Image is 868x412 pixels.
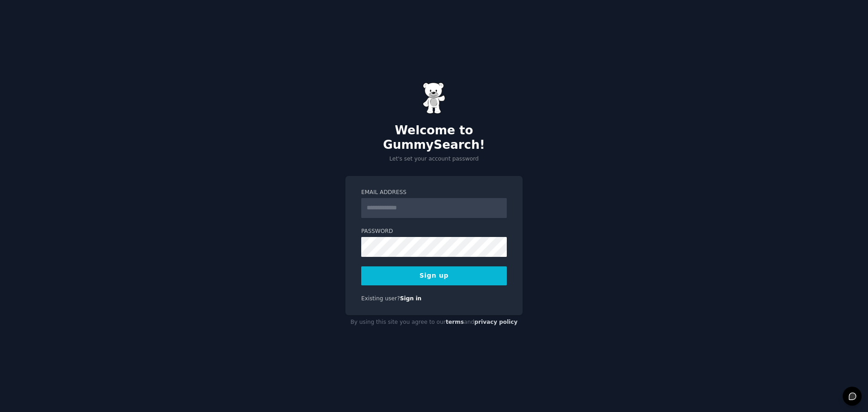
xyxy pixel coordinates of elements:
[361,189,507,197] label: Email Address
[345,155,523,163] p: Let's set your account password
[474,319,518,325] a: privacy policy
[361,295,400,302] span: Existing user?
[361,227,507,236] label: Password
[400,295,422,302] a: Sign in
[446,319,464,325] a: terms
[345,123,523,152] h2: Welcome to GummySearch!
[423,82,445,114] img: Gummy Bear
[361,266,507,285] button: Sign up
[345,315,523,330] div: By using this site you agree to our and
